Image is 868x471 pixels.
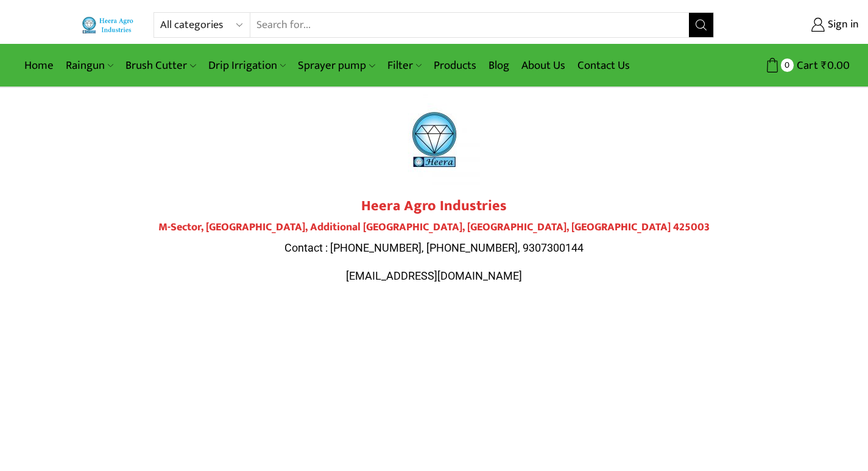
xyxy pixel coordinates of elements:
[292,51,381,80] a: Sprayer pump
[821,56,850,75] bdi: 0.00
[781,58,794,71] span: 0
[689,13,713,37] button: Search button
[93,221,775,235] h4: M-Sector, [GEOGRAPHIC_DATA], Additional [GEOGRAPHIC_DATA], [GEOGRAPHIC_DATA], [GEOGRAPHIC_DATA] 4...
[389,94,480,185] img: heera-logo-1000
[821,56,827,75] span: ₹
[571,51,636,80] a: Contact Us
[284,241,584,254] span: Contact : [PHONE_NUMBER], [PHONE_NUMBER], 9307300144
[250,13,690,37] input: Search for...
[482,51,515,80] a: Blog
[60,51,119,80] a: Raingun
[346,269,522,282] span: [EMAIL_ADDRESS][DOMAIN_NAME]
[18,51,60,80] a: Home
[361,194,507,218] strong: Heera Agro Industries
[726,54,850,77] a: 0 Cart ₹0.00
[825,17,859,33] span: Sign in
[381,51,428,80] a: Filter
[428,51,482,80] a: Products
[119,51,202,80] a: Brush Cutter
[202,51,292,80] a: Drip Irrigation
[732,14,859,36] a: Sign in
[794,57,818,74] span: Cart
[515,51,571,80] a: About Us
